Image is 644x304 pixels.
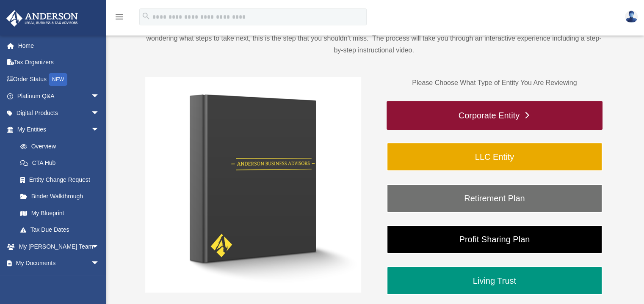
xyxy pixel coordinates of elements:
[114,15,124,22] a: menu
[6,104,112,121] a: Digital Productsarrow_drop_down
[12,188,108,205] a: Binder Walkthrough
[387,142,603,171] a: LLC Entity
[387,266,603,295] a: Living Trust
[6,88,112,105] a: Platinum Q&Aarrow_drop_down
[141,11,151,21] i: search
[91,104,108,122] span: arrow_drop_down
[6,238,112,255] a: My [PERSON_NAME] Teamarrow_drop_down
[12,222,112,238] a: Tax Due Dates
[91,271,108,289] span: arrow_drop_down
[12,205,112,222] a: My Blueprint
[6,71,112,88] a: Order StatusNEW
[6,121,112,138] a: My Entitiesarrow_drop_down
[6,255,112,272] a: My Documentsarrow_drop_down
[6,37,112,54] a: Home
[387,77,603,89] p: Please Choose What Type of Entity You Are Reviewing
[91,121,108,139] span: arrow_drop_down
[387,101,603,130] a: Corporate Entity
[6,54,112,71] a: Tax Organizers
[387,184,603,213] a: Retirement Plan
[91,238,108,255] span: arrow_drop_down
[49,73,67,86] div: NEW
[114,12,124,22] i: menu
[145,21,603,56] p: Congratulations on creating your new entity. Please follow the link below to gain exclusive acces...
[625,11,638,23] img: User Pic
[12,171,112,188] a: Entity Change Request
[6,271,112,288] a: Billingarrow_drop_down
[91,255,108,272] span: arrow_drop_down
[387,225,603,254] a: Profit Sharing Plan
[12,155,112,172] a: CTA Hub
[91,88,108,105] span: arrow_drop_down
[12,138,112,155] a: Overview
[4,10,80,27] img: Anderson Advisors Platinum Portal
